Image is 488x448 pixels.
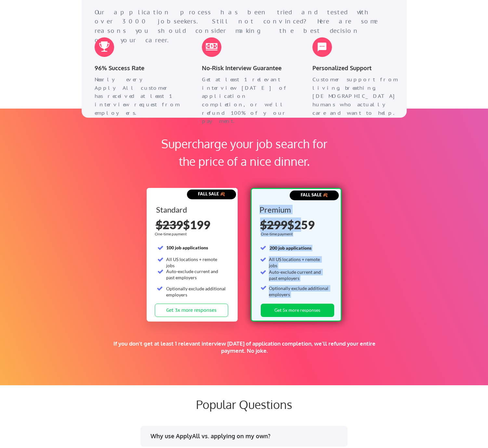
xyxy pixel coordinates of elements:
[202,75,290,125] div: Get at least 1 relevant interview [DATE] of application completion, or we'll refund 100% of your ...
[151,432,341,440] div: Why use ApplyAll vs. applying on my own?
[155,304,228,317] button: Get 3x more responses
[198,191,225,196] strong: FALL SALE 🍂
[312,63,400,73] div: Personalized Support
[269,285,329,298] div: Optionally exclude additional employers
[156,206,227,214] div: Standard
[88,397,400,411] div: Popular Questions
[156,217,183,232] s: $239
[269,256,329,269] div: All US locations + remote jobs
[166,268,226,281] div: Auto-exclude current and past employers
[261,304,334,317] button: Get 5x more responses
[202,63,290,73] div: No-Risk Interview Guarantee
[259,206,331,214] div: Premium
[260,217,287,232] s: $299
[153,135,336,170] div: Supercharge your job search for the price of a nice dinner.
[269,269,329,282] div: Auto-exclude current and past employers
[113,340,376,354] div: If you don't get at least 1 relevant interview [DATE] of application completion, we'll refund you...
[156,219,229,231] div: $199
[95,8,384,45] div: Our application process has been tried and tested with over 3000 jobseekers. Still not convinced?...
[260,219,334,231] div: $259
[312,75,400,117] div: Customer support from living, breathing, [DEMOGRAPHIC_DATA] humans who actually care and want to ...
[301,192,328,197] strong: FALL SALE 🍂
[166,285,226,298] div: Optionally exclude additional employers
[95,63,182,73] div: 96% Success Rate
[270,245,311,251] strong: 200 job applications
[95,75,182,117] div: Nearly every ApplyAll customer has received at least 1 interview request from employers.
[166,245,208,250] strong: 100 job applications
[166,256,226,269] div: All US locations + remote jobs
[155,231,189,237] div: One-time payment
